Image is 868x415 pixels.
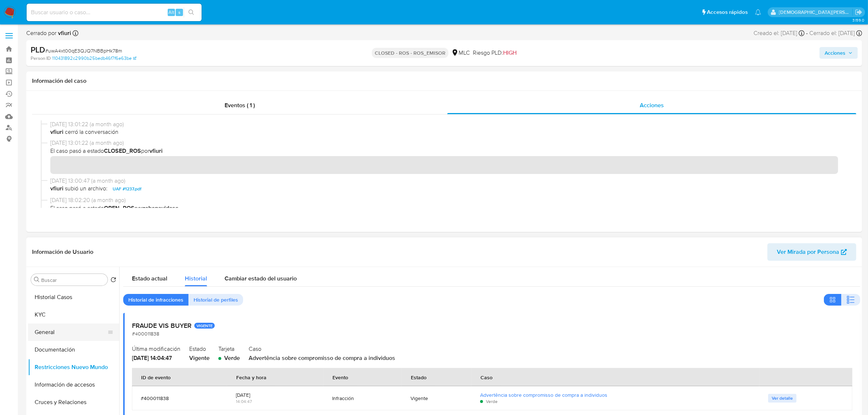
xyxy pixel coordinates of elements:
[806,29,808,37] span: -
[451,49,470,57] div: MLC
[755,9,761,15] a: Notificaciones
[57,29,71,37] b: vfiuri
[754,29,805,37] div: Creado el: [DATE]
[225,101,255,109] span: Eventos ( 1 )
[473,49,517,57] span: Riesgo PLD:
[28,306,119,323] button: KYC
[27,8,202,17] input: Buscar usuario o caso...
[28,341,119,358] button: Documentación
[372,48,448,58] p: CLOSED - ROS - ROS_EMISOR
[32,77,856,85] h1: Información del caso
[184,7,199,18] button: search-icon
[767,243,856,261] button: Ver Mirada por Persona
[41,277,105,283] input: Buscar
[26,29,71,37] span: Cerrado por
[820,47,858,59] button: Acciones
[32,248,93,256] h1: Información de Usuario
[707,8,748,16] span: Accesos rápidos
[168,9,174,16] span: Alt
[779,9,853,16] p: cristian.porley@mercadolibre.com
[45,47,122,54] span: # uwA4xt00qE3QJQ7NBBpHk78m
[31,44,45,55] b: PLD
[34,277,40,283] button: Buscar
[503,49,517,57] span: HIGH
[640,101,664,109] span: Acciones
[31,55,51,62] b: Person ID
[178,9,180,16] span: s
[28,323,113,341] button: General
[777,243,839,261] span: Ver Mirada por Persona
[110,277,116,285] button: Volver al orden por defecto
[28,358,119,376] button: Restricciones Nuevo Mundo
[809,29,862,37] div: Cerrado el: [DATE]
[52,55,136,62] a: 110431892c2990b25bedb46f7f6e63be
[825,47,845,59] span: Acciones
[855,8,863,16] a: Salir
[28,393,119,411] button: Cruces y Relaciones
[28,288,119,306] button: Historial Casos
[28,376,119,393] button: Información de accesos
